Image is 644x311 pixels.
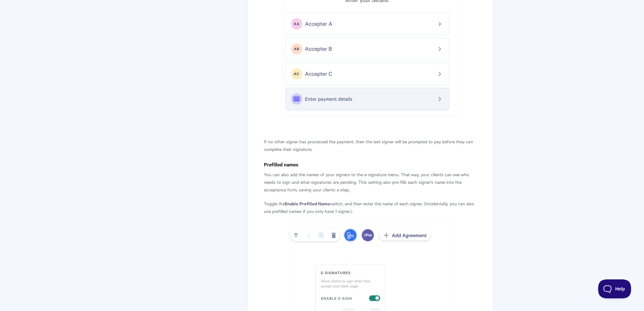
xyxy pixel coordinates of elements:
[264,171,477,193] p: You can also add the names of your signers to the e-signature menu. That way, your clients can se...
[264,138,477,153] p: If no other signer has processed the payment, then the last signer will be prompted to pay before...
[284,200,329,207] strong: Enable Prefilled Name
[264,200,477,215] p: Toggle the switch, and then enter the name of each signer. (Incidentally, you can also use prefil...
[264,160,477,168] h4: Prefilled names
[598,279,631,298] iframe: Toggle Customer Support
